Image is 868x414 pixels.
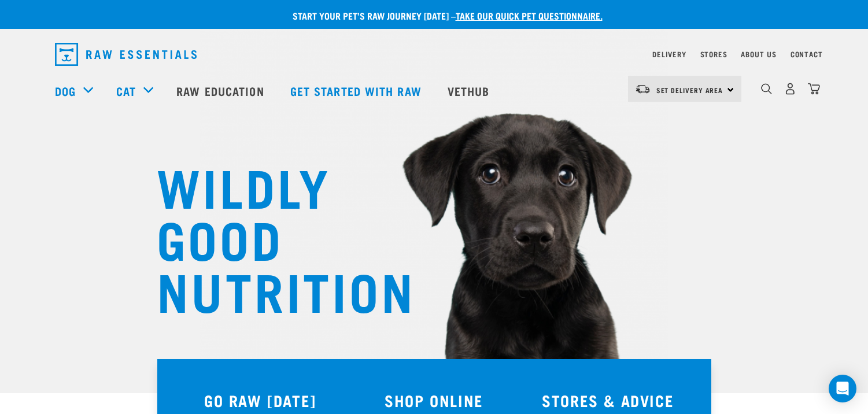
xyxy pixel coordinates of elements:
[528,391,688,409] h3: STORES & ADVICE
[116,82,136,99] a: Cat
[55,82,76,99] a: Dog
[165,68,278,114] a: Raw Education
[784,83,796,95] img: user.png
[354,391,514,409] h3: SHOP ONLINE
[46,38,823,71] nav: dropdown navigation
[436,68,504,114] a: Vethub
[456,13,603,18] a: take our quick pet questionnaire.
[656,88,723,92] span: Set Delivery Area
[279,68,436,114] a: Get started with Raw
[652,52,686,56] a: Delivery
[55,43,197,66] img: Raw Essentials Logo
[741,52,776,56] a: About Us
[157,159,388,315] h1: WILDLY GOOD NUTRITION
[791,52,823,56] a: Contact
[808,83,820,95] img: home-icon@2x.png
[761,83,772,94] img: home-icon-1@2x.png
[829,375,856,402] div: Open Intercom Messenger
[180,391,341,409] h3: GO RAW [DATE]
[700,52,727,56] a: Stores
[635,84,651,94] img: van-moving.png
